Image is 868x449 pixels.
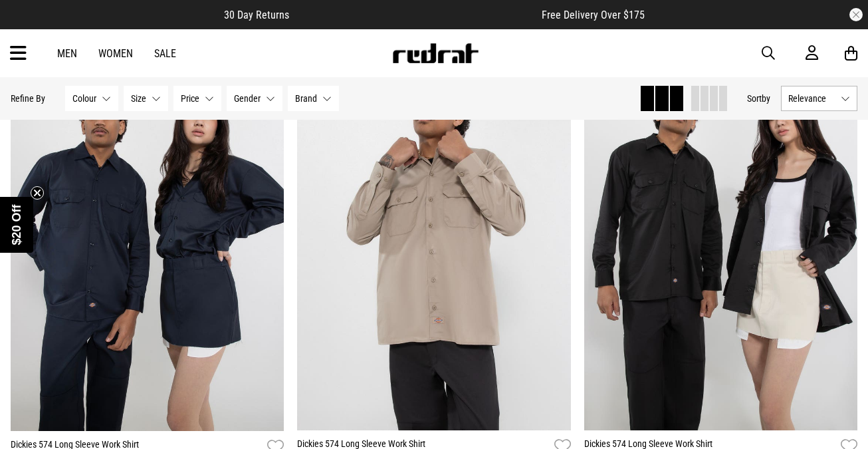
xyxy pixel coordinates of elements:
[788,93,835,104] span: Relevance
[154,47,176,60] a: Sale
[297,47,570,430] img: Dickies 574 Long Sleeve Work Shirt in Beige
[316,8,515,21] iframe: Customer reviews powered by Trustpilot
[11,93,45,104] p: Refine By
[762,93,770,104] span: by
[173,86,221,111] button: Price
[747,90,770,106] button: Sortby
[224,9,289,21] span: 30 Day Returns
[542,9,645,21] span: Free Delivery Over $175
[98,47,133,60] a: Women
[584,47,857,430] img: Dickies 574 Long Sleeve Work Shirt in Black
[72,93,96,104] span: Colour
[295,93,317,104] span: Brand
[391,43,479,63] img: Redrat logo
[124,86,168,111] button: Size
[57,47,77,60] a: Men
[31,186,44,200] button: Close teaser
[227,86,282,111] button: Gender
[11,47,284,431] img: Dickies 574 Long Sleeve Work Shirt in Blue
[10,204,23,245] span: $20 Off
[234,93,261,104] span: Gender
[131,93,146,104] span: Size
[181,93,199,104] span: Price
[65,86,118,111] button: Colour
[288,86,339,111] button: Brand
[781,86,857,111] button: Relevance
